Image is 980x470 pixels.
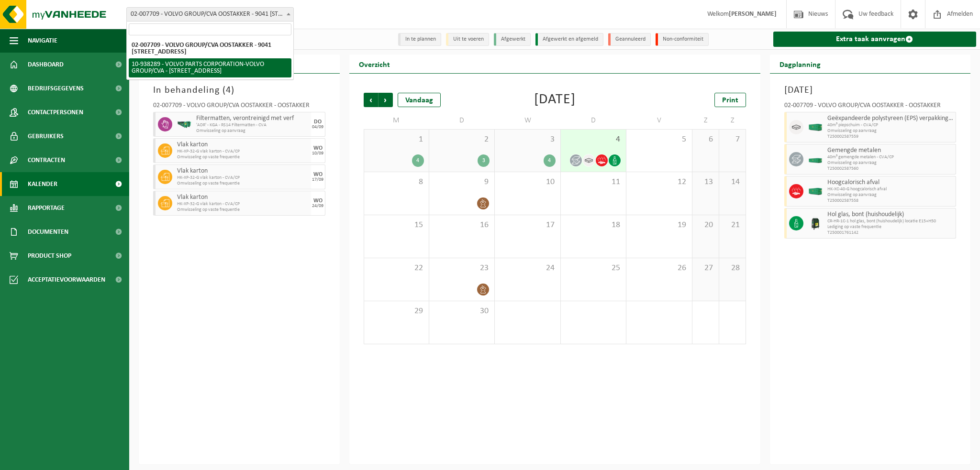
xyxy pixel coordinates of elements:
[369,306,424,317] span: 29
[434,306,490,317] span: 30
[827,166,954,172] span: T250002587560
[808,156,823,163] img: HK-XC-20-GN-00
[434,263,490,273] span: 23
[412,154,424,167] div: 4
[398,33,441,46] li: In te plannen
[28,220,68,244] span: Documenten
[177,175,309,181] span: HK-XP-32-G vlak karton - CVA/CP
[724,177,741,187] span: 14
[827,230,954,236] span: T250001761142
[349,55,400,73] h2: Overzicht
[196,122,309,128] span: 'ADR' - KGA - RS14 Filtermatten - CVA
[631,134,687,145] span: 5
[28,124,64,148] span: Gebruikers
[534,93,576,107] div: [DATE]
[28,148,65,172] span: Contracten
[434,134,490,145] span: 2
[827,219,954,224] span: CR-HR-1C-1 hol glas, bont (huishoudelijk) locatie E15+H50
[196,115,309,122] span: Filtermatten, verontreinigd met verf
[724,220,741,230] span: 21
[697,220,714,230] span: 20
[631,263,687,273] span: 26
[28,172,57,196] span: Kalender
[446,33,489,46] li: Uit te voeren
[608,33,651,46] li: Geannuleerd
[729,11,777,18] strong: [PERSON_NAME]
[177,181,309,186] span: Omwisseling op vaste frequentie
[177,141,309,149] span: Vlak karton
[692,112,719,129] td: Z
[312,125,323,130] div: 04/09
[153,102,325,112] div: 02-007709 - VOLVO GROUP/CVA OOSTAKKER - OOSTAKKER
[827,186,954,192] span: HK-XC-40-G hoogcalorisch afval
[369,220,424,230] span: 15
[28,268,105,292] span: Acceptatievoorwaarden
[153,83,325,98] h3: In behandeling ( )
[226,86,231,95] span: 4
[566,134,621,145] span: 4
[827,224,954,230] span: Lediging op vaste frequentie
[478,154,490,167] div: 3
[369,134,424,145] span: 1
[697,177,714,187] span: 13
[312,204,323,208] div: 24/09
[364,112,429,129] td: M
[656,33,709,46] li: Non-conformiteit
[177,154,309,160] span: Omwisseling op vaste frequentie
[722,97,738,104] span: Print
[177,121,191,128] img: HK-RS-14-GN-00
[773,32,977,47] a: Extra taak aanvragen
[177,149,309,154] span: HK-XP-32-G vlak karton - CVA/CP
[500,220,555,230] span: 17
[177,167,309,175] span: Vlak karton
[28,100,83,124] span: Contactpersonen
[697,263,714,273] span: 27
[28,244,71,268] span: Product Shop
[544,154,556,167] div: 4
[626,112,692,129] td: V
[631,177,687,187] span: 12
[714,93,746,107] a: Print
[808,124,823,131] img: HK-XC-40-GN-00
[312,177,323,182] div: 17/09
[697,134,714,145] span: 6
[129,58,291,77] li: 10-938289 - VOLVO PARTS CORPORATION-VOLVO GROUP/CVA - [STREET_ADDRESS]
[398,93,441,107] div: Vandaag
[827,160,954,166] span: Omwisseling op aanvraag
[313,172,323,177] div: WO
[827,147,954,154] span: Gemengde metalen
[827,192,954,198] span: Omwisseling op aanvraag
[827,211,954,219] span: Hol glas, bont (huishoudelijk)
[434,220,490,230] span: 16
[379,93,393,107] span: Volgende
[808,216,823,230] img: CR-HR-1C-1000-PES-01
[177,201,309,207] span: HK-XP-32-G vlak karton - CVA/CP
[494,33,531,46] li: Afgewerkt
[566,177,621,187] span: 11
[724,263,741,273] span: 28
[500,134,555,145] span: 3
[369,177,424,187] span: 8
[314,119,322,125] div: DO
[535,33,603,46] li: Afgewerkt en afgemeld
[827,179,954,186] span: Hoogcalorisch afval
[827,154,954,160] span: 40m³ gemengde metalen - CVA/CP
[28,53,64,77] span: Dashboard
[28,196,65,220] span: Rapportage
[313,198,323,204] div: WO
[127,8,293,21] span: 02-007709 - VOLVO GROUP/CVA OOSTAKKER - 9041 OOSTAKKER, SMALLEHEERWEG 31
[770,55,830,73] h2: Dagplanning
[566,263,621,273] span: 25
[495,112,560,129] td: W
[364,93,378,107] span: Vorige
[784,102,957,112] div: 02-007709 - VOLVO GROUP/CVA OOSTAKKER - OOSTAKKER
[177,207,309,213] span: Omwisseling op vaste frequentie
[429,112,495,129] td: D
[827,115,954,122] span: Geëxpandeerde polystyreen (EPS) verpakking (< 1 m² per stuk), recycleerbaar
[566,220,621,230] span: 18
[827,122,954,128] span: 40m³ piepschuim - CVA/CP
[28,77,84,100] span: Bedrijfsgegevens
[827,198,954,204] span: T250002587558
[28,29,57,53] span: Navigatie
[827,134,954,140] span: T250002587559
